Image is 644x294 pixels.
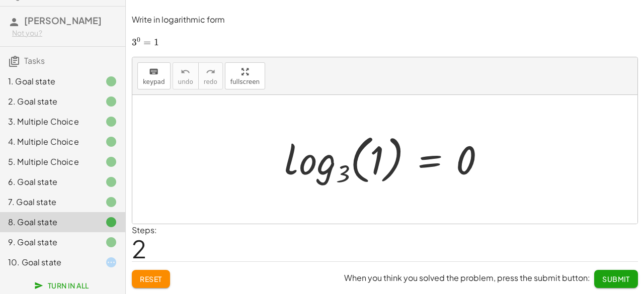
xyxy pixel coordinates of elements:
button: redoredo [198,62,223,89]
i: Task finished. [105,95,117,108]
div: 6. Goal state [8,176,89,188]
span: Tasks [24,55,45,66]
button: fullscreen [225,62,265,89]
div: 4. Multiple Choice [8,136,89,148]
span: = [143,37,151,48]
i: undo [181,66,190,78]
span: Reset [140,274,162,283]
span: fullscreen [230,78,260,85]
i: Task finished. [105,156,117,168]
div: 8. Goal state [8,216,89,228]
span: When you think you solved the problem, press the submit button: [344,272,590,283]
i: Task started. [105,256,117,268]
i: Task finished. [105,236,117,248]
span: keypad [143,78,165,85]
i: Task finished. [105,216,117,228]
button: Submit [594,270,638,288]
i: Task finished. [105,196,117,208]
i: Task finished. [105,176,117,188]
div: 5. Multiple Choice [8,156,89,168]
div: 2. Goal state [8,95,89,108]
i: Task finished. [105,136,117,148]
span: 0 [137,36,140,44]
span: Turn In All [36,281,89,290]
i: Task finished. [105,116,117,128]
span: [PERSON_NAME] [24,15,102,26]
div: Not you? [12,28,117,38]
div: 9. Goal state [8,236,89,248]
span: 1 [154,37,159,48]
p: Write in logarithmic form [132,14,638,26]
span: undo [178,78,193,85]
div: 7. Goal state [8,196,89,208]
div: 10. Goal state [8,256,89,268]
span: 2 [132,233,146,264]
button: undoundo [173,62,199,89]
i: keyboard [149,66,158,78]
i: redo [206,66,215,78]
div: 1. Goal state [8,75,89,87]
span: redo [204,78,217,85]
i: Task finished. [105,75,117,87]
span: 3 [132,37,137,48]
div: 3. Multiple Choice [8,116,89,128]
label: Steps: [132,225,157,235]
button: keyboardkeypad [137,62,171,89]
span: Submit [602,274,630,283]
button: Reset [132,270,170,288]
